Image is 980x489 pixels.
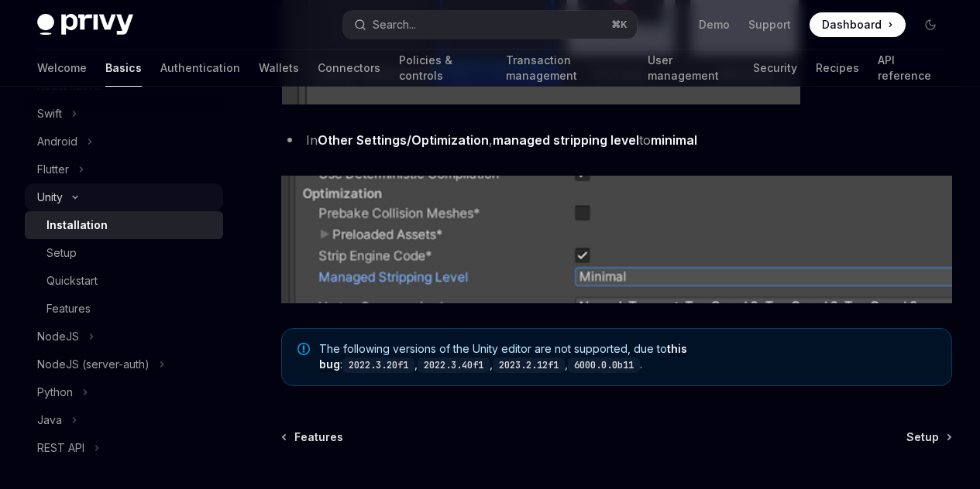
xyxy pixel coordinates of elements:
[748,17,791,32] a: Support
[373,15,416,34] div: Search...
[25,267,223,295] a: Quickstart
[418,357,490,373] code: 2022.3.40f1
[25,239,223,267] a: Setup
[37,439,84,457] div: REST API
[281,176,952,303] img: webview-stripping-settings
[37,160,69,179] div: Flutter
[259,50,299,87] a: Wallets
[319,341,936,373] span: The following versions of the Unity editor are not supported, due to : , , , .
[37,188,63,207] div: Unity
[878,50,943,87] a: API reference
[318,50,380,87] a: Connectors
[918,12,943,37] button: Toggle dark mode
[25,211,223,239] a: Installation
[37,50,87,87] a: Welcome
[906,429,951,445] a: Setup
[651,132,697,148] strong: minimal
[160,50,240,87] a: Authentication
[37,132,77,151] div: Android
[37,104,62,123] div: Swift
[753,50,797,87] a: Security
[283,429,343,445] a: Features
[822,17,882,32] span: Dashboard
[399,50,487,87] a: Policies & controls
[37,14,133,36] img: dark logo
[37,327,79,346] div: NodeJS
[46,272,98,290] div: Quickstart
[648,50,735,87] a: User management
[318,132,489,148] strong: Other Settings/Optimization
[294,429,343,445] span: Features
[37,383,73,402] div: Python
[493,132,639,148] strong: managed stripping level
[281,129,952,151] li: In , to
[297,343,310,355] svg: Note
[906,429,939,445] span: Setup
[25,295,223,323] a: Features
[46,299,91,318] div: Features
[319,342,687,371] a: this bug
[37,411,62,429] div: Java
[342,357,414,373] code: 2022.3.20f1
[816,50,859,87] a: Recipes
[37,355,150,374] div: NodeJS (server-auth)
[493,357,565,373] code: 2023.2.12f1
[699,17,730,32] a: Demo
[611,19,628,31] span: ⌘ K
[105,50,142,87] a: Basics
[46,216,108,234] div: Installation
[46,244,77,262] div: Setup
[506,50,628,87] a: Transaction management
[810,12,906,37] a: Dashboard
[568,357,640,373] code: 6000.0.0b11
[343,11,637,39] button: Search...⌘K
